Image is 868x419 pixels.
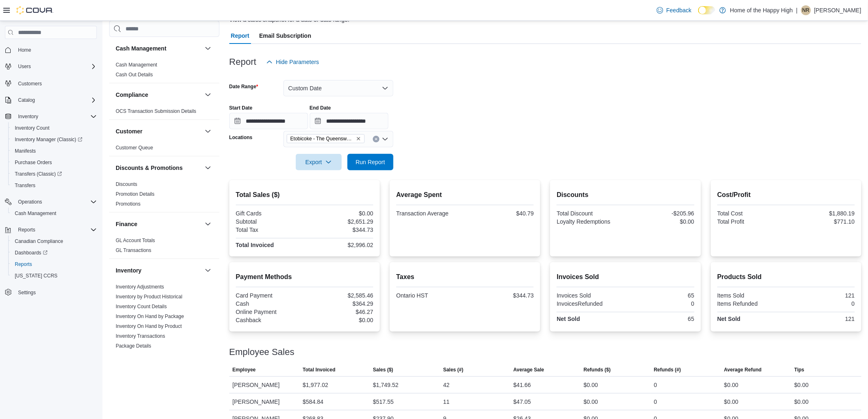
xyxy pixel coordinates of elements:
[5,41,97,320] nav: Complex example
[717,218,785,225] div: Total Profit
[116,181,137,188] span: Discounts
[724,397,738,407] div: $0.00
[11,135,86,144] a: Inventory Manager (Classic)
[116,91,201,99] button: Compliance
[514,380,531,390] div: $41.66
[116,266,201,275] button: Inventory
[15,79,45,89] a: Customers
[116,181,137,187] a: Discounts
[2,224,100,236] button: Reports
[717,272,855,282] h2: Products Sold
[116,314,184,319] a: Inventory On Hand by Package
[236,309,303,315] div: Online Payment
[382,136,388,142] button: Open list of options
[795,366,804,373] span: Tips
[231,27,249,44] span: Report
[8,270,100,282] button: [US_STATE] CCRS
[627,300,694,307] div: 0
[236,218,303,225] div: Subtotal
[236,317,303,323] div: Cashback
[233,366,256,373] span: Employee
[788,292,855,299] div: 121
[109,106,219,119] div: Compliance
[290,135,354,143] span: Etobicoke - The Queensway - Fire & Flower
[2,196,100,208] button: Operations
[584,380,598,390] div: $0.00
[306,292,373,299] div: $2,585.46
[263,54,322,70] button: Hide Parameters
[11,169,97,179] span: Transfers (Classic)
[310,113,388,129] input: Press the down key to open a popover containing a calendar.
[306,210,373,217] div: $0.00
[396,292,464,299] div: Ontario HST
[11,259,35,269] a: Reports
[557,190,694,200] h2: Discounts
[467,292,534,299] div: $344.73
[116,44,167,53] h3: Cash Management
[15,125,50,131] span: Inventory Count
[373,136,379,142] button: Clear input
[814,5,861,15] p: [PERSON_NAME]
[654,380,657,390] div: 0
[236,210,303,217] div: Gift Cards
[116,191,155,197] a: Promotion Details
[116,343,151,349] span: Package Details
[306,317,373,323] div: $0.00
[236,227,303,233] div: Total Tax
[236,292,303,299] div: Card Payment
[301,154,337,170] span: Export
[2,111,100,122] button: Inventory
[11,236,97,246] span: Canadian Compliance
[356,158,385,166] span: Run Report
[15,261,32,268] span: Reports
[584,397,598,407] div: $0.00
[259,27,311,44] span: Email Subscription
[116,201,141,207] span: Promotions
[203,163,213,173] button: Discounts & Promotions
[15,250,48,256] span: Dashboards
[11,158,97,167] span: Purchase Orders
[8,168,100,180] a: Transfers (Classic)
[15,45,34,55] a: Home
[396,210,464,217] div: Transaction Average
[236,242,274,248] strong: Total Invoiced
[627,316,694,322] div: 65
[116,293,183,300] span: Inventory by Product Historical
[2,77,100,89] button: Customers
[15,148,36,154] span: Manifests
[229,105,253,111] label: Start Date
[8,134,100,145] a: Inventory Manager (Classic)
[11,208,59,218] a: Cash Management
[116,323,182,329] a: Inventory On Hand by Product
[116,91,148,99] h3: Compliance
[15,95,97,105] span: Catalog
[15,225,97,235] span: Reports
[8,157,100,168] button: Purchase Orders
[203,219,213,229] button: Finance
[116,71,153,78] span: Cash Out Details
[796,5,798,15] p: |
[654,366,681,373] span: Refunds (#)
[2,286,100,298] button: Settings
[116,284,164,290] span: Inventory Adjustments
[236,190,373,200] h2: Total Sales ($)
[801,5,811,15] div: Naomi Raffington
[11,248,51,258] a: Dashboards
[717,316,741,322] strong: Net Sold
[116,201,141,207] a: Promotions
[116,145,153,151] a: Customer Queue
[11,271,97,281] span: Washington CCRS
[373,366,393,373] span: Sales ($)
[203,44,213,53] button: Cash Management
[116,237,155,244] span: GL Account Totals
[443,380,450,390] div: 42
[15,136,82,143] span: Inventory Manager (Classic)
[373,380,398,390] div: $1,749.52
[15,288,39,298] a: Settings
[11,259,97,269] span: Reports
[18,63,31,70] span: Users
[788,218,855,225] div: $771.10
[627,210,694,217] div: -$205.96
[11,248,97,258] span: Dashboards
[306,218,373,225] div: $2,651.29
